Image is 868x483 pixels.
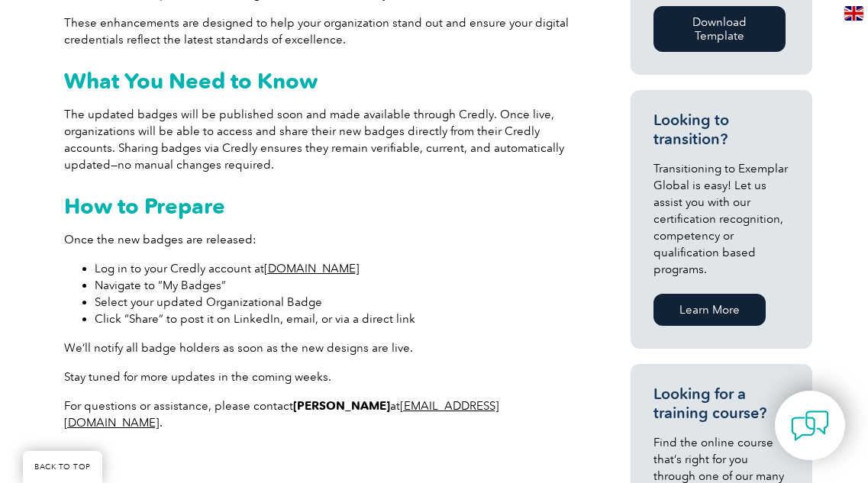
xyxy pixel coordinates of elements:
[64,231,578,248] p: Once the new badges are released:
[653,294,766,326] a: Learn More
[64,68,318,94] strong: What You Need to Know
[64,398,578,431] p: For questions or assistance, please contact at .
[791,407,829,445] img: contact-chat.png
[64,193,225,219] strong: How to Prepare
[64,14,578,48] p: These enhancements are designed to help your organization stand out and ensure your digital crede...
[23,451,102,483] a: BACK TO TOP
[64,340,578,356] p: We’ll notify all badge holders as soon as the new designs are live.
[64,369,578,385] p: Stay tuned for more updates in the coming weeks.
[293,399,390,413] strong: [PERSON_NAME]
[653,160,789,278] p: Transitioning to Exemplar Global is easy! Let us assist you with our certification recognition, c...
[95,277,578,294] li: Navigate to “My Badges”
[653,385,789,423] h3: Looking for a training course?
[653,111,789,149] h3: Looking to transition?
[844,6,863,21] img: en
[264,262,360,275] a: [DOMAIN_NAME]
[95,294,578,311] li: Select your updated Organizational Badge
[95,260,578,277] li: Log in to your Credly account at
[64,106,578,173] p: The updated badges will be published soon and made available through Credly. Once live, organizat...
[95,311,578,327] li: Click “Share” to post it on LinkedIn, email, or via a direct link
[653,6,786,52] a: Download Template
